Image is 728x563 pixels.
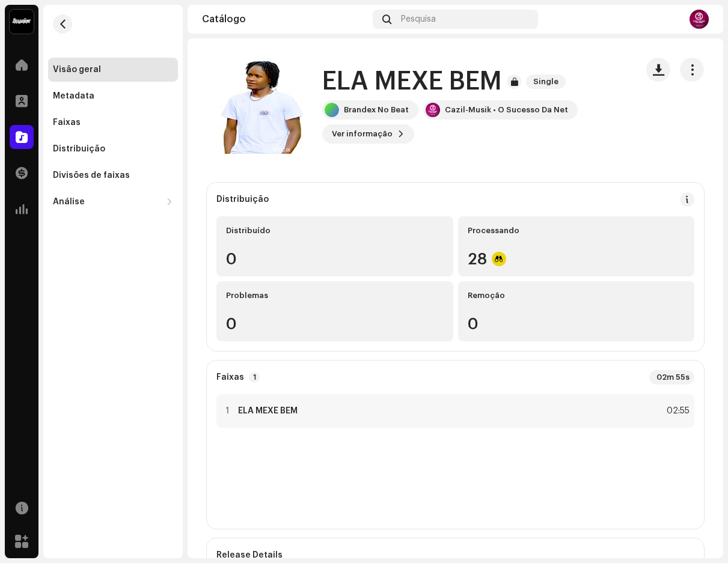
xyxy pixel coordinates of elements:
p-badge: 1 [249,372,260,383]
div: Distribuição [216,195,269,204]
span: Single [526,75,566,89]
button: Ver informação [322,124,414,144]
div: Processando [468,226,685,236]
span: Pesquisa [401,14,436,24]
re-m-nav-item: Faixas [48,111,178,135]
div: Cazil-Musik • O Sucesso Da Net [445,105,568,115]
strong: ELA MEXE BEM [238,406,298,416]
div: Distribuído [226,226,444,236]
span: Ver informação [332,122,393,146]
re-m-nav-item: Distribuição [48,137,178,161]
div: Brandex No Beat [344,105,409,115]
div: Metadata [53,91,94,101]
div: Catálogo [202,14,368,24]
img: c760e724-6c9f-400d-a1e9-56d10e04e1a5 [690,10,709,29]
h1: ELA MEXE BEM [322,68,502,96]
re-m-nav-dropdown: Análise [48,190,178,214]
div: Faixas [53,118,81,127]
div: Problemas [226,291,444,300]
div: 02:55 [663,404,690,418]
div: Divisões de faixas [53,171,130,180]
img: d1801e85-eeca-4902-b7b6-28e1bd335e2c [426,103,440,117]
strong: Faixas [216,373,244,382]
div: Análise [53,197,85,207]
re-m-nav-item: Divisões de faixas [48,163,178,187]
div: Distribuição [53,144,105,154]
div: Remoção [468,291,685,300]
re-m-nav-item: Visão geral [48,58,178,82]
strong: Release Details [216,550,283,560]
re-m-nav-item: Metadata [48,84,178,108]
div: Visão geral [53,65,101,75]
div: 02m 55s [649,370,694,385]
img: 10370c6a-d0e2-4592-b8a2-38f444b0ca44 [10,10,34,34]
